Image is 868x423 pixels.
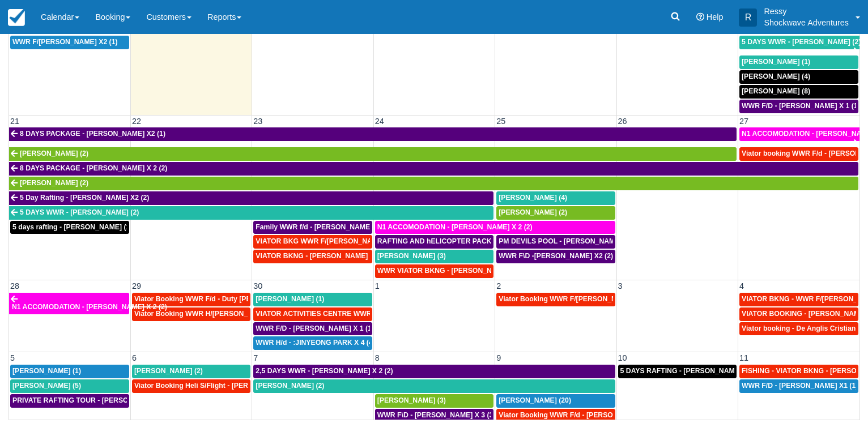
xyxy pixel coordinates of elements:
[10,394,129,408] a: PRIVATE RAFTING TOUR - [PERSON_NAME] X 5 (5)
[9,177,858,190] a: [PERSON_NAME] (2)
[256,382,324,390] span: [PERSON_NAME] (2)
[253,322,372,336] a: WWR F/D - [PERSON_NAME] X 1 (1)
[739,379,858,393] a: WWR F/D - [PERSON_NAME] X1 (1)
[499,396,571,404] span: [PERSON_NAME] (20)
[20,130,165,138] span: 8 DAYS PACKAGE - [PERSON_NAME] X2 (1)
[377,396,446,404] span: [PERSON_NAME] (3)
[256,223,395,231] span: Family WWR f/d - [PERSON_NAME] X 4 (4)
[256,252,384,260] span: VIATOR BKNG - [PERSON_NAME] 2 (2)
[742,382,858,390] span: WWR F/D - [PERSON_NAME] X1 (1)
[132,365,250,378] a: [PERSON_NAME] (2)
[499,295,657,303] span: Viator Booking WWR F/[PERSON_NAME] X 2 (2)
[134,295,314,303] span: Viator Booking WWR F/d - Duty [PERSON_NAME] 2 (2)
[9,191,493,205] a: 5 Day Rafting - [PERSON_NAME] X2 (2)
[739,307,858,321] a: VIATOR BOOKING - [PERSON_NAME] 2 (2)
[12,223,132,231] span: 5 days rafting - [PERSON_NAME] (1)
[739,100,858,113] a: WWR F/D - [PERSON_NAME] X 1 (1)
[739,147,858,161] a: Viator booking WWR F/d - [PERSON_NAME] 3 (3)
[132,307,250,321] a: Viator Booking WWR H/[PERSON_NAME] x2 (3)
[620,367,764,375] span: 5 DAYS RAFTING - [PERSON_NAME] X 2 (4)
[9,293,129,314] a: N1 ACCOMODATION - [PERSON_NAME] X 2 (2)
[738,281,745,290] span: 4
[495,117,507,126] span: 25
[20,208,139,216] span: 5 DAYS WWR - [PERSON_NAME] (2)
[499,411,725,419] span: Viator Booking WWR F/d - [PERSON_NAME] [PERSON_NAME] X2 (2)
[9,117,20,126] span: 21
[252,117,263,126] span: 23
[377,252,446,260] span: [PERSON_NAME] (3)
[739,293,858,306] a: VIATOR BKNG - WWR F/[PERSON_NAME] 3 (3)
[496,394,615,408] a: [PERSON_NAME] (20)
[10,36,129,49] a: WWR F/[PERSON_NAME] X2 (1)
[496,409,615,422] a: Viator Booking WWR F/d - [PERSON_NAME] [PERSON_NAME] X2 (2)
[707,12,724,22] span: Help
[253,250,372,263] a: VIATOR BKNG - [PERSON_NAME] 2 (2)
[495,281,502,290] span: 2
[499,252,613,260] span: WWR F\D -[PERSON_NAME] X2 (2)
[253,379,615,393] a: [PERSON_NAME] (2)
[132,293,250,306] a: Viator Booking WWR F/d - Duty [PERSON_NAME] 2 (2)
[496,250,615,263] a: WWR F\D -[PERSON_NAME] X2 (2)
[9,206,493,220] a: 5 DAYS WWR - [PERSON_NAME] (2)
[256,324,374,332] span: WWR F/D - [PERSON_NAME] X 1 (1)
[375,409,493,422] a: WWR F\D - [PERSON_NAME] X 3 (3)
[739,8,757,27] div: R
[742,72,810,80] span: [PERSON_NAME] (4)
[499,194,567,202] span: [PERSON_NAME] (4)
[131,117,142,126] span: 22
[256,237,461,245] span: VIATOR BKG WWR F/[PERSON_NAME] [PERSON_NAME] 2 (2)
[617,281,624,290] span: 3
[256,295,324,303] span: [PERSON_NAME] (1)
[496,293,615,306] a: Viator Booking WWR F/[PERSON_NAME] X 2 (2)
[10,379,129,393] a: [PERSON_NAME] (5)
[739,127,860,141] a: N1 ACCOMODATION - [PERSON_NAME] X 2 (2)
[738,353,750,362] span: 11
[8,9,25,26] img: checkfront-main-nav-mini-logo.png
[256,310,458,318] span: VIATOR ACTIVITIES CENTRE WWR - [PERSON_NAME] X 1 (1)
[9,162,858,176] a: 8 DAYS PACKAGE - [PERSON_NAME] X 2 (2)
[10,365,129,378] a: [PERSON_NAME] (1)
[764,6,849,17] p: Ressy
[495,353,502,362] span: 9
[377,267,526,275] span: WWR VIATOR BKNG - [PERSON_NAME] 2 (2)
[696,13,704,21] i: Help
[375,250,493,263] a: [PERSON_NAME] (3)
[256,367,393,375] span: 2,5 DAYS WWR - [PERSON_NAME] X 2 (2)
[252,281,263,290] span: 30
[252,353,259,362] span: 7
[253,293,372,306] a: [PERSON_NAME] (1)
[9,281,20,290] span: 28
[375,221,615,234] a: N1 ACCOMODATION - [PERSON_NAME] X 2 (2)
[256,339,375,347] span: WWR H/d - :JINYEONG PARK X 4 (4)
[253,365,615,378] a: 2,5 DAYS WWR - [PERSON_NAME] X 2 (2)
[742,58,810,66] span: [PERSON_NAME] (1)
[377,237,592,245] span: RAFTING AND hELICOPTER PACKAGE - [PERSON_NAME] X1 (1)
[375,264,493,278] a: WWR VIATOR BKNG - [PERSON_NAME] 2 (2)
[131,281,142,290] span: 29
[9,127,737,141] a: 8 DAYS PACKAGE - [PERSON_NAME] X2 (1)
[739,365,858,378] a: FISHING - VIATOR BKNG - [PERSON_NAME] 2 (2)
[375,235,493,249] a: RAFTING AND hELICOPTER PACKAGE - [PERSON_NAME] X1 (1)
[12,38,118,46] span: WWR F/[PERSON_NAME] X2 (1)
[764,17,849,28] p: Shockwave Adventures
[253,235,372,249] a: VIATOR BKG WWR F/[PERSON_NAME] [PERSON_NAME] 2 (2)
[739,55,858,69] a: [PERSON_NAME] (1)
[20,194,149,202] span: 5 Day Rafting - [PERSON_NAME] X2 (2)
[618,365,737,378] a: 5 DAYS RAFTING - [PERSON_NAME] X 2 (4)
[134,367,203,375] span: [PERSON_NAME] (2)
[374,353,381,362] span: 8
[496,235,615,249] a: PM DEVILS POOL - [PERSON_NAME] X 2 (2)
[9,353,16,362] span: 5
[496,206,615,220] a: [PERSON_NAME] (2)
[253,336,372,350] a: WWR H/d - :JINYEONG PARK X 4 (4)
[739,70,858,84] a: [PERSON_NAME] (4)
[739,322,858,336] a: Viator booking - De Anglis Cristiano X1 (1)
[20,149,88,157] span: [PERSON_NAME] (2)
[496,191,615,205] a: [PERSON_NAME] (4)
[10,221,129,234] a: 5 days rafting - [PERSON_NAME] (1)
[132,379,250,393] a: Viator Booking Heli S/Flight - [PERSON_NAME] X 1 (1)
[617,117,628,126] span: 26
[742,87,810,95] span: [PERSON_NAME] (8)
[20,179,88,187] span: [PERSON_NAME] (2)
[9,147,737,161] a: [PERSON_NAME] (2)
